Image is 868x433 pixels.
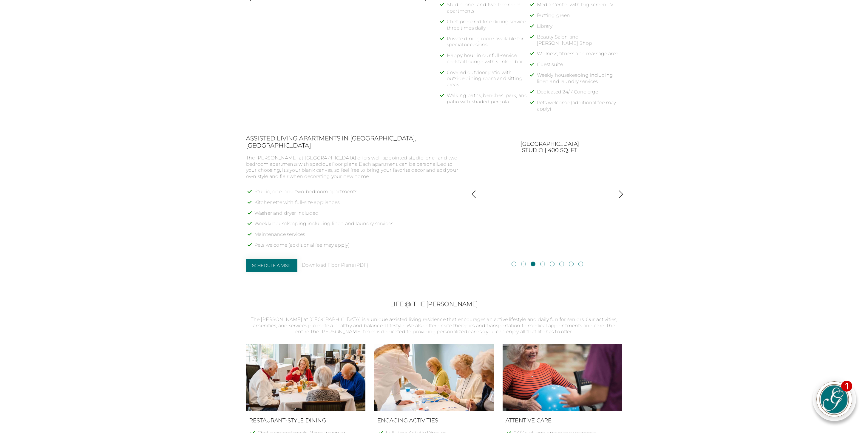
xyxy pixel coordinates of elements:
img: Senior woman holding medicine ball during therapy activity [503,344,622,411]
li: Weekly housekeeping including linen and laundry services [537,72,622,89]
img: avatar [817,382,852,417]
p: The [PERSON_NAME] at [GEOGRAPHIC_DATA] is a unique assisted living residence that encourages an a... [246,317,622,335]
li: Pets welcome (additional fee may apply) [537,100,622,117]
button: Show next [617,190,625,199]
li: Studio, one- and two-bedroom apartments [254,189,461,199]
li: Walking paths, benches, park, and patio with shaded pergola [447,93,532,110]
li: Chef-prepared fine dining service three times daily [447,19,532,36]
li: Dedicated 24/7 Concierge [537,89,622,100]
li: Putting green [537,13,622,23]
li: Covered outdoor patio with outside dining room and sitting areas [447,70,532,93]
a: Download Floor Plans (PDF) [302,262,368,268]
li: Beauty Salon and [PERSON_NAME] Shop [537,34,622,51]
img: Senior women painting [374,344,494,411]
li: Happy hour in our full-service cocktail lounge with sunken bar [447,53,532,70]
li: Kitchenette with full-size appliances [254,199,461,210]
li: Washer and dryer included [254,210,461,221]
button: Show previous [470,190,478,199]
li: Guest suite [537,62,622,72]
p: The [PERSON_NAME] at [GEOGRAPHIC_DATA] offers well-appointed studio, one- and two-bedroom apartme... [246,155,461,180]
li: Weekly housekeeping including linen and laundry services [254,221,461,231]
li: Studio, one- and two-bedroom apartments [447,2,532,19]
h2: LIFE @ THE [PERSON_NAME] [390,300,478,308]
h3: Restaurant-Style Dining [249,417,362,424]
img: Group of seniors seated at dining table [246,344,365,411]
img: Show previous [470,190,478,198]
h3: Attentive Care [506,417,619,424]
div: 1 [841,381,852,391]
li: Wellness, fitness and massage area [537,51,622,62]
h2: Assisted Living Apartments in [GEOGRAPHIC_DATA], [GEOGRAPHIC_DATA] [246,135,461,149]
li: Library [537,23,622,34]
li: Pets welcome (additional fee may apply) [254,242,461,253]
li: Private dining room available for special occasions [447,36,532,53]
img: Show next [617,190,625,198]
h3: Engaging Activities [377,417,491,424]
a: Schedule a Visit [246,259,297,272]
h3: [GEOGRAPHIC_DATA] Studio | 400 sq. ft. [483,141,617,154]
li: Maintenance services [254,231,461,242]
li: Media Center with big-screen TV [537,2,622,13]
